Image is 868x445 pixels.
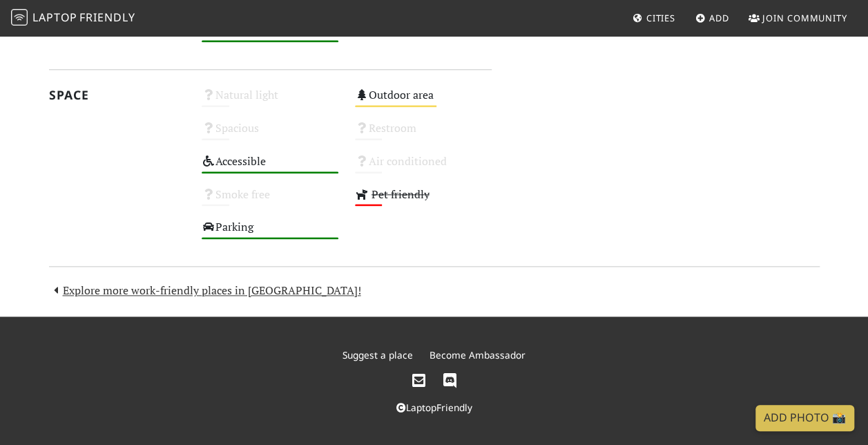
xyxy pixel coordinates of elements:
[11,6,135,30] a: LaptopFriendly LaptopFriendly
[347,151,500,184] div: Air conditioned
[690,6,735,30] a: Add
[193,151,347,184] div: Accessible
[646,12,675,24] span: Cities
[372,187,430,202] s: Pet friendly
[430,348,525,361] a: Become Ambassador
[193,217,347,250] div: Parking
[743,6,853,30] a: Join Community
[193,184,347,218] div: Smoke free
[347,118,500,151] div: Restroom
[193,85,347,118] div: Natural light
[396,401,472,414] a: LaptopFriendly
[49,283,361,298] a: Explore more work-friendly places in [GEOGRAPHIC_DATA]!
[762,12,847,24] span: Join Community
[193,21,347,54] div: Credit cards
[79,10,135,25] span: Friendly
[193,118,347,151] div: Spacious
[11,9,28,26] img: LaptopFriendly
[343,348,413,361] a: Suggest a place
[49,88,186,102] h2: Space
[32,10,77,25] span: Laptop
[347,85,500,118] div: Outdoor area
[709,12,729,24] span: Add
[755,405,854,431] a: Add Photo 📸
[627,6,681,30] a: Cities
